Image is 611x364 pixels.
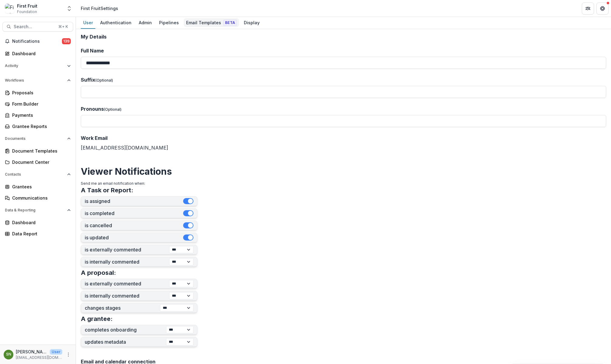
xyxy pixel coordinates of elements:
span: Workflows [5,78,65,83]
span: Beta [224,20,237,26]
a: Payments [2,110,73,120]
button: Open Data & Reporting [2,205,73,215]
a: Document Center [2,157,73,167]
span: Work Email [81,135,108,141]
div: Payments [12,112,68,118]
p: [PERSON_NAME] [16,349,47,355]
span: Activity [5,64,65,68]
div: Form Builder [12,101,68,107]
div: Email Templates [184,18,239,27]
button: Open Documents [2,134,73,143]
span: Full Name [81,48,104,54]
span: Foundation [17,9,37,15]
a: Dashboard [2,49,73,59]
a: Dashboard [2,217,73,227]
h2: Viewer Notifications [81,166,606,177]
div: Pipelines [157,18,181,27]
div: Communications [12,195,68,201]
button: More [65,351,72,358]
div: [EMAIL_ADDRESS][DOMAIN_NAME] [81,134,606,151]
button: Open Contacts [2,170,73,179]
a: Data Report [2,229,73,239]
a: Communications [2,193,73,203]
div: Sofia Njoroge [6,352,11,356]
button: Open Workflows [2,76,73,85]
button: Notifications139 [2,36,73,46]
div: First Fruit [17,3,37,9]
label: is externally commented [85,247,169,253]
h2: My Details [81,34,606,40]
button: Partners [582,2,594,15]
a: User [81,17,95,29]
div: Authentication [98,18,134,27]
div: Grantee Reports [12,123,68,130]
div: Dashboard [12,219,68,226]
span: Contacts [5,172,65,177]
label: is externally commented [85,281,169,287]
span: Search... [14,24,55,29]
span: 139 [62,38,71,44]
span: (Optional) [95,78,113,83]
div: Grantees [12,184,68,190]
div: Display [241,18,262,27]
div: Proposals [12,89,68,96]
button: Get Help [596,2,609,15]
a: Pipelines [157,17,181,29]
h3: A Task or Report: [81,187,133,194]
span: Pronouns [81,106,104,112]
h3: A proposal: [81,269,116,276]
label: is completed [85,211,183,216]
a: Grantees [2,182,73,192]
h3: A grantee: [81,315,113,322]
span: Data & Reporting [5,208,65,212]
p: User [50,349,62,355]
nav: breadcrumb [78,4,121,13]
a: Proposals [2,88,73,98]
span: Send me an email notification when: [81,181,145,186]
label: completes onboarding [85,327,166,333]
div: Document Center [12,159,68,165]
span: Notifications [12,39,62,44]
img: First Fruit [5,4,15,13]
a: Form Builder [2,99,73,109]
button: Open Activity [2,61,73,71]
div: First Fruit Settings [81,5,118,12]
label: is assigned [85,198,183,204]
span: (Optional) [104,107,121,112]
label: is cancelled [85,223,183,228]
label: is internally commented [85,259,169,265]
div: Data Report [12,231,68,237]
label: is internally commented [85,293,169,299]
a: Authentication [98,17,134,29]
div: ⌘ + K [57,23,69,30]
span: Suffix [81,77,95,83]
button: Search... [2,22,73,32]
a: Display [241,17,262,29]
div: Admin [136,18,154,27]
div: User [81,18,95,27]
a: Grantee Reports [2,121,73,131]
label: updates metadata [85,339,166,345]
label: changes stages [85,305,160,311]
button: Open entity switcher [65,2,73,15]
a: Email Templates Beta [184,17,239,29]
a: Document Templates [2,146,73,156]
div: Document Templates [12,148,68,154]
p: [EMAIL_ADDRESS][DOMAIN_NAME] [16,355,62,360]
a: Admin [136,17,154,29]
span: Documents [5,136,65,141]
label: is updated [85,235,183,241]
div: Dashboard [12,50,68,57]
